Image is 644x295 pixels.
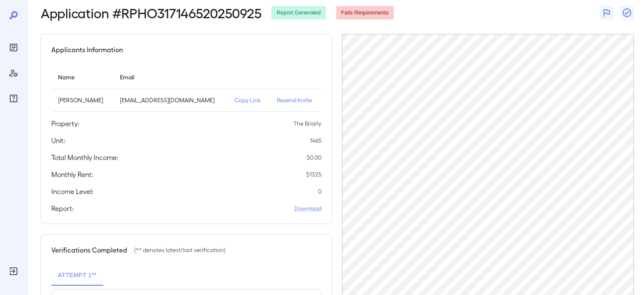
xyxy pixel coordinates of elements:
p: The Briarly [293,119,321,128]
button: Close Report [620,6,634,20]
p: 0 [318,187,321,196]
p: (** denotes latest/last verification) [134,246,226,254]
p: $ 1325 [306,170,321,179]
h5: Property: [51,118,79,129]
span: Fails Requirements [336,9,394,17]
h5: Unit: [51,135,65,146]
h5: Verifications Completed [51,245,127,255]
h2: Application # RPHO317146520250925 [41,5,261,20]
button: Flag Report [600,6,613,20]
p: $ 0.00 [307,153,321,162]
table: simple table [51,65,321,112]
h5: Total Monthly Income: [51,152,118,163]
p: Copy Link [234,96,263,104]
div: FAQ [7,92,20,105]
p: Resend Invite [277,96,315,104]
h5: Applicants Information [51,45,123,55]
p: 1465 [310,136,321,145]
h5: Income Level: [51,186,93,197]
a: Download [294,204,321,213]
div: Reports [7,41,20,54]
span: Report Generated [271,9,326,17]
button: Attempt 1** [51,265,103,286]
p: [EMAIL_ADDRESS][DOMAIN_NAME] [120,96,221,104]
div: Manage Users [7,66,20,80]
p: [PERSON_NAME] [58,96,106,104]
th: Email [113,65,228,89]
div: Log Out [7,264,20,278]
th: Name [51,65,113,89]
h5: Monthly Rent: [51,169,93,180]
h5: Report: [51,203,74,214]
